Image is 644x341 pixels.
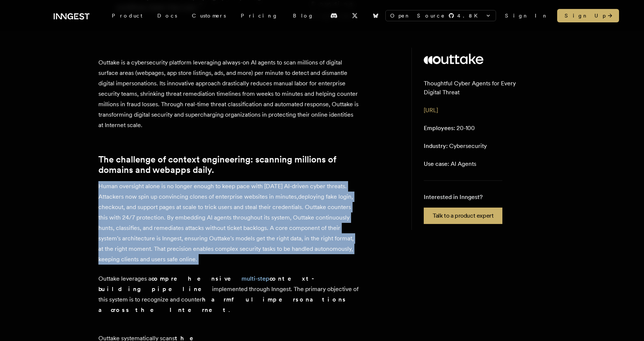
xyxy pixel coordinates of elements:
span: 4.8 K [457,12,482,19]
a: Pricing [233,9,285,22]
span: Use case: [424,160,449,167]
a: Customers [184,9,233,22]
a: Discord [326,10,342,22]
a: Sign In [505,12,548,19]
p: Cybersecurity [424,142,487,151]
p: AI Agents [424,160,476,168]
strong: comprehensive context-building pipeline [98,275,318,293]
a: The challenge of context engineering: scanning millions of domains and webapps daily. [98,154,359,175]
span: Industry: [424,142,448,149]
a: X [347,10,363,22]
a: Blog [285,9,321,22]
p: Outtake leverages a implemented through Inngest. The primary objective of this system is to recog... [98,274,359,315]
span: Employees: [424,124,455,132]
a: multi-step [241,275,269,282]
a: Talk to a product expert [424,208,502,224]
div: Product [104,9,150,22]
span: Open Source [390,12,445,19]
p: Thoughtful Cyber Agents for Every Digital Threat [424,79,534,97]
a: [URL] [424,107,438,114]
p: 20-100 [424,124,475,133]
img: Outtake's logo [424,54,483,64]
p: Outtake is a cybersecurity platform leveraging always-on AI agents to scan millions of digital su... [98,57,359,130]
a: Docs [150,9,184,22]
a: Sign Up [557,9,619,22]
strong: harmful impersonations across the Internet [98,296,347,313]
p: Human oversight alone is no longer enough to keep pace with [DATE] AI-driven cyber threats. Attac... [98,181,359,265]
p: Interested in Inngest? [424,193,502,202]
a: Bluesky [367,10,384,22]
